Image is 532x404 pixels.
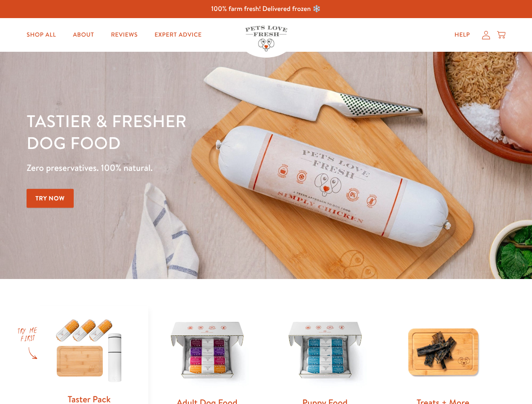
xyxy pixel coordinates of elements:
a: Expert Advice [148,27,209,43]
a: Reviews [104,27,144,43]
a: About [66,27,101,43]
a: Shop All [20,27,63,43]
p: Zero preservatives. 100% natural. [27,160,346,175]
h1: Tastier & fresher dog food [27,110,346,154]
a: Try Now [27,189,74,208]
a: Help [448,27,477,43]
img: Pets Love Fresh [245,26,287,51]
